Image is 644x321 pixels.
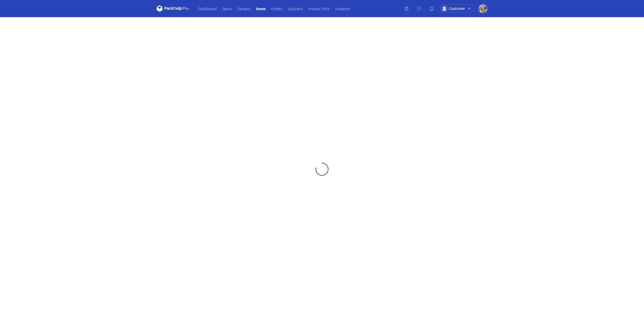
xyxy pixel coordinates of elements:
[478,4,487,13] img: Michał Palasek
[441,5,465,12] div: Customer
[306,5,332,12] a: Instant Price
[268,5,285,12] a: Orders
[440,4,478,13] button: Customer
[285,5,306,12] a: Suppliers
[235,5,253,12] a: Designs
[157,5,189,12] svg: Packhelp Pro
[196,5,219,12] a: Dashboard
[253,5,268,12] a: Items
[219,5,235,12] a: Specs
[332,5,353,12] a: Analytics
